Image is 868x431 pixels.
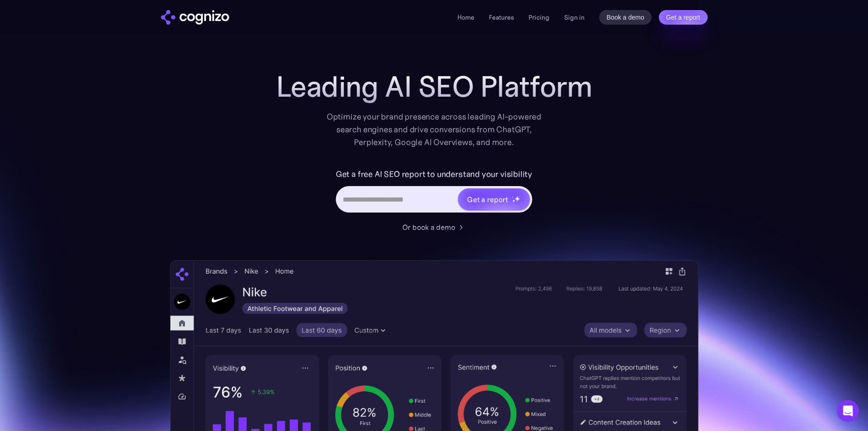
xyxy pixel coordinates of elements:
[161,10,229,25] img: cognizo logo
[276,70,592,103] h1: Leading AI SEO Platform
[336,167,532,182] label: Get a free AI SEO report to understand your visibility
[529,13,550,21] a: Pricing
[457,187,531,211] a: Get a reportstarstarstar
[161,10,229,25] a: home
[512,196,514,197] img: star
[837,400,859,422] div: Open Intercom Messenger
[467,194,508,205] div: Get a report
[322,110,546,149] div: Optimize your brand presence across leading AI-powered search engines and drive conversions from ...
[514,196,520,202] img: star
[402,222,455,233] div: Or book a demo
[512,199,515,203] img: star
[402,222,466,233] a: Or book a demo
[336,167,532,217] form: Hero URL Input Form
[564,12,585,23] a: Sign in
[489,13,514,21] a: Features
[457,13,474,21] a: Home
[599,10,652,25] a: Book a demo
[659,10,708,25] a: Get a report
